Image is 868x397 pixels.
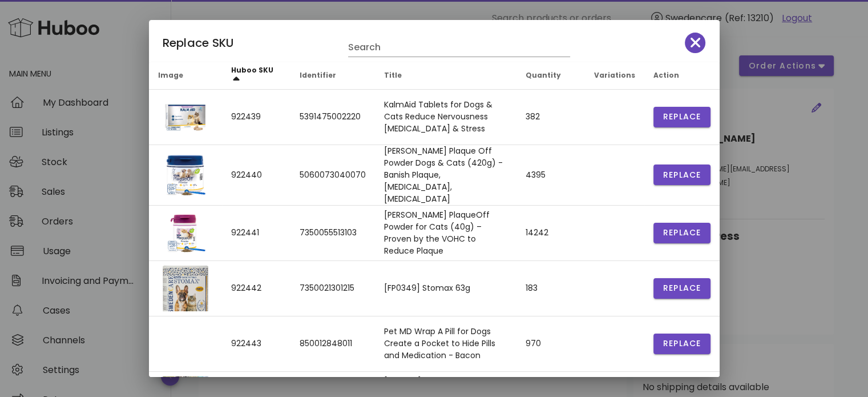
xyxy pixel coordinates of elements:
button: Replace [653,278,710,299]
span: Variations [594,70,635,80]
th: Quantity [516,62,585,90]
th: Variations [585,62,644,90]
th: Title: Not sorted. Activate to sort ascending. [375,62,516,90]
span: Replace [663,338,701,350]
td: 5391475002220 [290,90,375,145]
th: Action [644,62,720,90]
span: Replace [663,227,701,239]
th: Image [149,62,222,90]
button: Replace [653,223,710,243]
span: Replace [663,169,701,181]
td: 922439 [222,90,290,145]
td: [PERSON_NAME] PlaqueOff Powder for Cats (40g) – Proven by the VOHC to Reduce Plaque [375,206,516,261]
td: 922442 [222,261,290,316]
button: Replace [653,165,710,185]
td: [PERSON_NAME] Plaque Off Powder Dogs & Cats (420g) - Banish Plaque, [MEDICAL_DATA], [MEDICAL_DATA] [375,145,516,206]
th: Huboo SKU: Sorted ascending. Activate to sort descending. [222,62,290,90]
span: Image [158,70,183,80]
span: Huboo SKU [231,65,273,75]
td: 7350021301215 [290,261,375,316]
span: Replace [663,111,701,123]
td: 4395 [516,145,585,206]
td: [FP0349] Stomax 63g [375,261,516,316]
th: Identifier: Not sorted. Activate to sort ascending. [290,62,375,90]
span: Identifier [300,70,336,80]
button: Replace [653,107,710,127]
span: Title [384,70,402,80]
span: Replace [663,282,701,294]
td: 970 [516,316,585,372]
td: 5060073040070 [290,145,375,206]
td: 922443 [222,316,290,372]
td: 7350055513103 [290,206,375,261]
td: 14242 [516,206,585,261]
td: 183 [516,261,585,316]
button: Replace [653,334,710,354]
td: 382 [516,90,585,145]
td: 922440 [222,145,290,206]
td: 922441 [222,206,290,261]
div: Replace SKU [149,20,720,62]
td: KalmAid Tablets for Dogs & Cats Reduce Nervousness [MEDICAL_DATA] & Stress [375,90,516,145]
span: Action [653,70,679,80]
td: 850012848011 [290,316,375,372]
span: Quantity [526,70,561,80]
td: Pet MD Wrap A Pill for Dogs Create a Pocket to Hide Pills and Medication - Bacon [375,316,516,372]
